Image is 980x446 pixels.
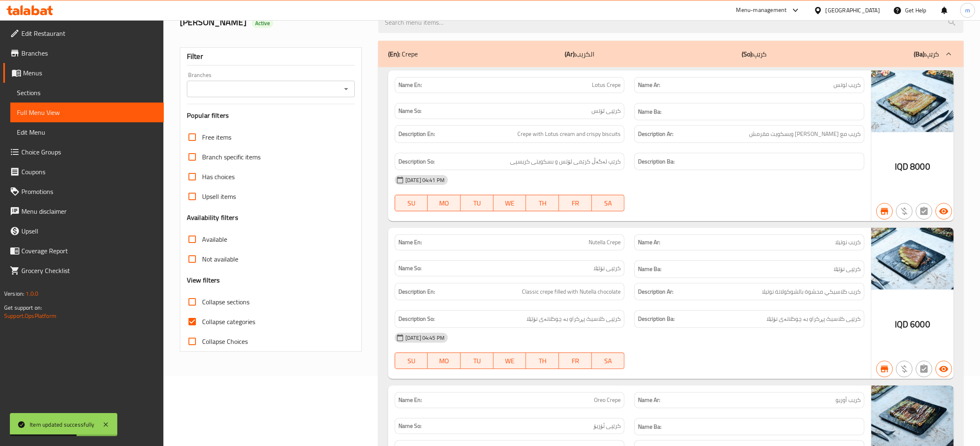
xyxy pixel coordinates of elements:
[742,48,753,60] b: (So):
[395,353,428,369] button: SU
[965,6,970,15] span: m
[187,276,220,285] h3: View filters
[895,159,908,175] span: IQD
[736,5,787,15] div: Menu-management
[202,191,236,201] span: Upsell items
[30,420,94,429] div: Item updated successfully
[497,197,523,209] span: WE
[187,111,355,120] h3: Popular filters
[936,203,952,219] button: Available
[895,316,908,332] span: IQD
[493,195,526,211] button: WE
[398,156,435,167] strong: Description So:
[21,147,157,157] span: Choice Groups
[398,396,422,404] strong: Name En:
[252,18,273,28] div: Active
[3,142,164,162] a: Choice Groups
[21,246,157,256] span: Coverage Report
[565,48,576,60] b: (Ar):
[3,43,164,63] a: Branches
[431,197,457,209] span: MO
[378,41,964,67] div: (En): Crepe(Ar):الكريب(So):کرێپ(Ba):کرێپ
[896,203,912,219] button: Purchased item
[594,422,621,430] span: کرێپی ئۆریۆ
[914,49,939,59] p: کرێپ
[638,264,661,274] strong: Name Ba:
[10,103,164,122] a: Full Menu View
[3,162,164,182] a: Coupons
[638,396,660,404] strong: Name Ar:
[398,238,422,247] strong: Name En:
[3,261,164,280] a: Grocery Checklist
[526,195,559,211] button: TH
[762,287,861,297] span: كريب كلاسيكي محشوة بالشوكولاتة نوتيلا
[876,203,893,219] button: Branch specific item
[910,316,930,332] span: 6000
[592,195,625,211] button: SA
[766,314,861,324] span: کرێپی کلاسیک پڕکراو بە چوکلاتەی نۆتێلا
[398,287,435,297] strong: Description En:
[835,238,861,247] span: كريب نوتيلا
[202,336,248,346] span: Collapse Choices
[4,311,56,321] a: Support.OpsPlatform
[638,81,660,89] strong: Name Ar:
[638,287,673,297] strong: Description Ar:
[202,152,261,162] span: Branch specific items
[461,195,493,211] button: TU
[910,159,930,175] span: 8000
[836,396,861,404] span: كريب أوريو
[594,264,621,273] span: کرێپی نۆتێلا
[398,197,425,209] span: SU
[3,241,164,261] a: Coverage Report
[180,16,368,28] h2: [PERSON_NAME]
[202,172,235,182] span: Has choices
[398,355,425,367] span: SU
[17,107,157,117] span: Full Menu View
[17,88,157,98] span: Sections
[638,238,660,247] strong: Name Ar:
[202,297,249,307] span: Collapse sections
[3,221,164,241] a: Upsell
[398,129,435,139] strong: Description En:
[388,48,400,60] b: (En):
[202,234,227,244] span: Available
[896,361,912,377] button: Purchased item
[591,107,621,115] span: کرێپی لۆتس
[589,238,621,247] span: Nutella Crepe
[398,81,422,89] strong: Name En:
[526,314,621,324] span: کرێپی کلاسیک پڕکراو بە چوکلاتەی نۆتێلا
[876,361,893,377] button: Branch specific item
[565,49,595,59] p: الكريب
[398,314,435,324] strong: Description So:
[749,129,861,139] span: كريب مع كريمة لوتس وبسكويت مقرمش
[398,107,421,115] strong: Name So:
[4,288,24,299] span: Version:
[592,353,625,369] button: SA
[562,197,589,209] span: FR
[402,334,448,342] span: [DATE] 04:45 PM
[522,287,621,297] span: Classic crepe filled with Nutella chocolate
[638,422,661,432] strong: Name Ba:
[638,314,675,324] strong: Description Ba:
[464,355,490,367] span: TU
[559,353,592,369] button: FR
[10,83,164,103] a: Sections
[638,129,673,139] strong: Description Ar:
[428,195,461,211] button: MO
[562,355,589,367] span: FR
[21,48,157,58] span: Branches
[3,23,164,43] a: Edit Restaurant
[916,361,932,377] button: Not has choices
[871,70,954,132] img: mmw_638921620974055117
[464,197,490,209] span: TU
[21,187,157,196] span: Promotions
[595,197,622,209] span: SA
[936,361,952,377] button: Available
[529,197,556,209] span: TH
[21,266,157,276] span: Grocery Checklist
[638,107,661,117] strong: Name Ba:
[3,182,164,201] a: Promotions
[23,68,157,78] span: Menus
[638,156,675,167] strong: Description Ba:
[252,19,273,27] span: Active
